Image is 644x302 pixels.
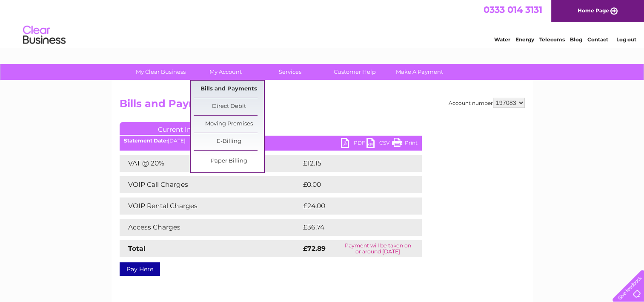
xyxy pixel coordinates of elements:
a: Services [255,64,325,80]
a: My Account [190,64,260,80]
strong: Total [128,244,146,253]
a: PDF [341,138,366,150]
td: Access Charges [120,219,301,236]
a: Energy [515,36,534,43]
a: Contact [587,36,608,43]
a: Blog [570,36,582,43]
div: [DATE] [120,138,422,144]
a: Paper Billing [194,153,264,170]
a: E-Billing [194,133,264,150]
a: Current Invoice [120,122,247,135]
b: Statement Date: [124,137,168,144]
a: Pay Here [120,262,160,276]
a: Make A Payment [384,64,455,80]
a: Water [494,36,510,43]
td: VOIP Call Charges [120,176,301,193]
a: CSV [366,138,392,150]
td: £24.00 [301,197,405,215]
div: Account number [449,98,525,108]
a: Print [392,138,418,150]
a: Customer Help [320,64,390,80]
td: £12.15 [301,155,403,172]
td: £36.74 [301,219,404,236]
a: Log out [616,36,636,43]
div: Clear Business is a trading name of Verastar Limited (registered in [GEOGRAPHIC_DATA] No. 3667643... [121,5,524,41]
strong: £72.89 [303,244,326,253]
td: £0.00 [301,176,402,193]
a: 0333 014 3131 [484,4,542,15]
h2: Bills and Payments [120,98,525,114]
img: logo.png [23,22,66,48]
a: Moving Premises [194,116,264,133]
a: Direct Debit [194,98,264,115]
td: VAT @ 20% [120,155,301,172]
td: Payment will be taken on or around [DATE] [334,240,422,257]
a: Bills and Payments [194,81,264,98]
a: My Clear Business [126,64,196,80]
a: Telecoms [539,36,565,43]
td: VOIP Rental Charges [120,197,301,215]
